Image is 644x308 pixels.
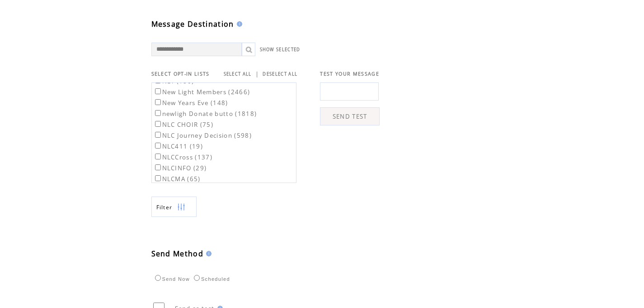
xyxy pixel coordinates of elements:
span: Send Method [151,249,204,259]
label: NLCCross (137) [153,153,213,161]
label: Send Now [153,276,190,282]
input: NLC411 (19) [155,143,161,149]
a: DESELECT ALL [263,71,297,77]
label: NLC411 (19) [153,142,203,150]
label: New Light Members (2466) [153,88,250,96]
input: Send Now [155,275,161,281]
input: NLCCross (137) [155,154,161,159]
span: Message Destination [151,19,234,29]
a: Filter [151,197,197,217]
label: newligh Donate butto (1818) [153,110,257,118]
a: SELECT ALL [224,71,252,77]
label: NLC Journey Decision (598) [153,131,252,140]
input: NLCMA (65) [155,175,161,181]
label: New Years Eve (148) [153,99,228,107]
a: SHOW SELECTED [260,47,301,53]
input: newligh Donate butto (1818) [155,110,161,116]
input: NLC CHOIR (75) [155,121,161,127]
label: NLC CHOIR (75) [153,120,214,129]
span: | [255,70,259,78]
input: NLC Journey Decision (598) [155,132,161,138]
img: filters.png [177,197,185,217]
label: NLCINFO (29) [153,164,207,172]
input: New Light Members (2466) [155,88,161,94]
label: Scheduled [192,276,230,282]
img: help.gif [234,21,242,27]
span: TEST YOUR MESSAGE [320,71,379,77]
span: SELECT OPT-IN LISTS [151,71,210,77]
a: SEND TEST [320,107,380,125]
label: NLCMA (65) [153,175,201,183]
img: help.gif [203,251,212,256]
input: New Years Eve (148) [155,99,161,105]
input: Scheduled [194,275,200,281]
input: NLCINFO (29) [155,164,161,170]
span: Show filters [156,203,173,211]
